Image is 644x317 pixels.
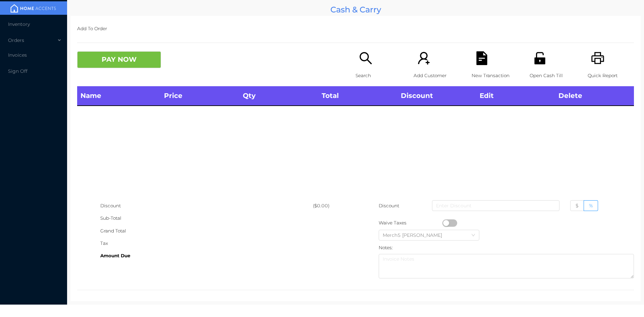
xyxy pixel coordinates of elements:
[417,51,431,65] i: icon: user-add
[472,69,518,82] p: New Transaction
[100,200,313,212] div: Discount
[100,212,313,224] div: Sub-Total
[576,203,579,209] span: $
[77,22,634,35] p: Add To Order
[239,86,318,106] th: Qty
[313,200,356,212] div: ($0.00)
[471,233,475,238] i: icon: down
[161,86,239,106] th: Price
[588,69,634,82] p: Quick Report
[77,51,161,68] button: PAY NOW
[379,245,393,250] label: Notes:
[8,3,58,13] img: mainBanner
[70,3,641,16] div: Cash & Carry
[591,51,605,65] i: icon: printer
[356,69,402,82] p: Search
[475,51,489,65] i: icon: file-text
[77,86,161,106] th: Name
[8,21,30,27] span: Inventory
[530,69,576,82] p: Open Cash Till
[476,86,555,106] th: Edit
[8,68,28,74] span: Sign Off
[383,230,449,240] div: Merch5 Lawrence
[589,203,593,209] span: %
[379,217,442,229] div: Waive Taxes
[100,250,313,262] div: Amount Due
[100,225,313,237] div: Grand Total
[379,200,400,212] p: Discount
[100,237,313,250] div: Tax
[318,86,397,106] th: Total
[432,200,559,211] input: Enter Discount
[397,86,476,106] th: Discount
[414,69,460,82] p: Add Customer
[8,52,27,58] span: Invoices
[359,51,373,65] i: icon: search
[555,86,634,106] th: Delete
[533,51,547,65] i: icon: unlock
